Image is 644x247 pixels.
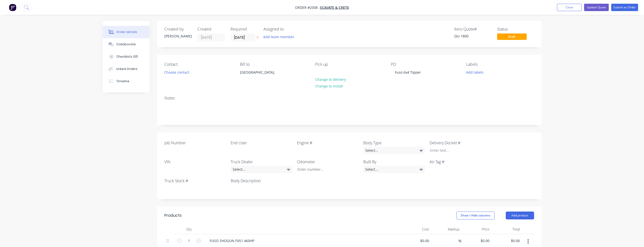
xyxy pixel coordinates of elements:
div: [GEOGRAPHIC_DATA], [240,69,281,76]
label: Truck Dealer [231,159,292,165]
div: Products [164,213,182,218]
div: Linked Orders [116,67,138,71]
div: Pick up [315,62,383,67]
button: Timeline [103,75,150,87]
div: [GEOGRAPHIC_DATA], [236,69,285,84]
div: Created by [164,27,191,32]
button: Checklists 0/0 [103,50,150,63]
label: Engine # [297,140,359,146]
div: Notes [164,96,534,100]
button: Linked Orders [103,63,150,75]
button: Close [557,4,582,11]
div: Qty [174,224,204,234]
span: % [458,238,461,244]
label: Truck Stock # [164,178,226,184]
div: Bill to [240,62,307,67]
label: Body Type [363,140,425,146]
button: Show / Hide columns [456,212,495,219]
button: Change to delivery [313,76,348,82]
button: Collaborate [103,38,150,50]
button: Order details [103,26,150,38]
button: Add product [506,212,534,219]
a: Scavate & Crete [320,5,349,10]
span: Order #2008 - [295,5,320,10]
div: Markup [431,224,461,234]
div: [PERSON_NAME] [164,33,191,39]
div: Select... [363,147,425,154]
div: FUSO SHOGUN FV51 460HP [206,237,258,244]
div: Checklists 0/0 [116,54,138,59]
button: Add labels [464,69,486,75]
div: Fuso 6x4 Tipper [391,69,425,76]
span: Draft [497,33,527,40]
div: Total [491,224,522,234]
label: Built By [363,159,425,165]
label: Body Description [231,178,292,184]
label: End User [231,140,292,146]
div: Select... [231,166,292,173]
label: Job Number [164,140,226,146]
button: Submit as Order [611,4,638,11]
div: Status [497,27,534,32]
button: Add team member [263,33,297,40]
div: Created [197,27,225,32]
div: Labels [466,62,534,67]
button: Add team member [261,33,297,40]
div: Price [461,224,492,234]
label: VIN [164,159,226,165]
div: Order details [116,30,137,34]
div: Xero Quote # [454,27,491,32]
button: Update Quote [584,4,609,11]
div: PO [391,62,458,67]
div: Collaborate [116,42,136,47]
div: Contact [164,62,232,67]
label: Odometer [297,159,359,165]
div: Assigned to [263,27,313,32]
div: Timeline [116,79,129,83]
input: Enter number... [293,166,358,173]
div: Cost [401,224,431,234]
div: QU-1800 [454,33,491,39]
button: Change to install [313,83,346,89]
label: Air Tag # [430,159,491,165]
img: Factory [9,4,16,11]
div: Required [230,27,258,32]
button: Choose contact [161,69,192,75]
label: Delivery Docket # [430,140,491,146]
div: Select... [363,166,425,173]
